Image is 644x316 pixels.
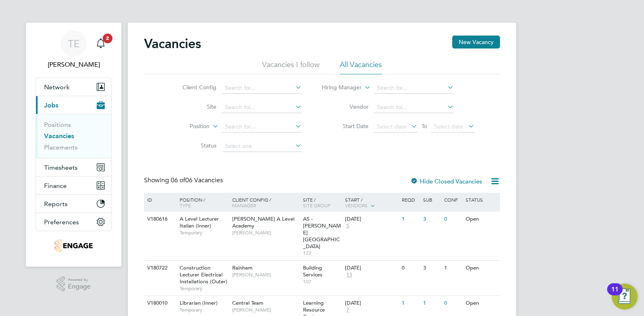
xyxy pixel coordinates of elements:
div: Conf [442,193,463,206]
img: jjfox-logo-retina.png [55,239,92,252]
button: Network [36,78,111,96]
span: Temporary [180,307,228,313]
div: Site / [301,193,343,212]
label: Hiring Manager [315,84,362,92]
a: 2 [93,31,109,57]
div: ID [145,193,174,206]
div: V180722 [145,261,174,276]
div: [DATE] [345,265,398,272]
div: Open [464,296,499,311]
h2: Vacancies [144,36,201,52]
span: 5 [345,223,350,230]
li: All Vacancies [340,60,382,74]
div: 3 [421,261,442,276]
span: 06 of [171,176,185,184]
span: [PERSON_NAME] [232,307,299,313]
a: Go to home page [36,239,112,252]
button: Timesheets [36,158,111,176]
div: Open [464,212,499,227]
input: Search for... [374,102,454,113]
span: Rainham [232,264,252,271]
div: 1 [442,261,463,276]
span: Construction Lecturer Electrical Installations (Outer) [180,264,227,285]
div: V180010 [145,296,174,311]
div: 11 [611,289,619,300]
div: [DATE] [345,216,398,223]
span: Engage [68,283,91,290]
button: Open Resource Center, 11 new notifications [612,284,638,310]
div: 0 [400,261,421,276]
input: Search for... [374,82,454,94]
label: Start Date [322,122,369,130]
div: 1 [400,296,421,311]
span: Tom Ellis [36,60,112,70]
label: Client Config [170,84,216,91]
div: Open [464,261,499,276]
span: Network [44,83,70,91]
span: Select date [434,123,463,130]
span: [PERSON_NAME] [232,230,299,236]
input: Search for... [222,121,302,133]
span: Building Services [303,264,322,278]
div: V180616 [145,212,174,227]
span: 7 [345,307,350,314]
span: Librarian (Inner) [180,299,218,306]
a: Positions [44,121,71,129]
div: Jobs [36,114,111,158]
span: Preferences [44,218,79,226]
span: [PERSON_NAME] A Level Academy [232,215,294,229]
div: [DATE] [345,300,398,307]
span: Finance [44,182,67,190]
span: Timesheets [44,164,78,171]
span: 122 [303,250,341,256]
span: Select date [377,123,406,130]
label: Status [170,142,216,149]
a: TE[PERSON_NAME] [36,31,112,70]
span: [PERSON_NAME] [232,272,299,278]
span: Type [180,202,191,209]
span: AS - [PERSON_NAME][GEOGRAPHIC_DATA] [303,215,341,250]
input: Select one [222,141,302,152]
li: Vacancies I follow [262,60,320,74]
a: Placements [44,143,78,151]
span: 107 [303,278,341,285]
span: Central Team [232,299,263,306]
span: To [419,121,430,131]
nav: Main navigation [26,23,121,267]
div: Position / [174,193,230,212]
div: 0 [442,296,463,311]
a: Vacancies [44,132,74,140]
button: New Vacancy [452,36,500,48]
div: 0 [442,212,463,227]
span: Vendors [345,202,368,209]
span: 2 [103,34,112,43]
div: Sub [421,193,442,206]
div: 3 [421,212,442,227]
span: Reports [44,200,68,208]
button: Reports [36,195,111,213]
input: Search for... [222,82,302,94]
input: Search for... [222,102,302,113]
label: Site [170,103,216,110]
div: Start / [343,193,400,213]
span: A Level Lecturer Italian (Inner) [180,215,219,229]
label: Vendor [322,103,369,110]
span: Manager [232,202,256,209]
div: 1 [421,296,442,311]
button: Jobs [36,96,111,114]
span: 13 [345,272,353,278]
span: 06 Vacancies [171,176,223,184]
label: Position [163,122,210,131]
div: Client Config / [230,193,301,212]
span: Site Group [303,202,330,209]
a: Powered byEngage [57,276,91,292]
button: Preferences [36,213,111,231]
button: Finance [36,177,111,194]
span: Powered by [68,276,91,283]
div: Reqd [400,193,421,206]
div: Showing [144,176,225,185]
div: Status [464,193,499,206]
span: TE [68,38,80,49]
span: Jobs [44,101,58,109]
span: Temporary [180,230,228,236]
